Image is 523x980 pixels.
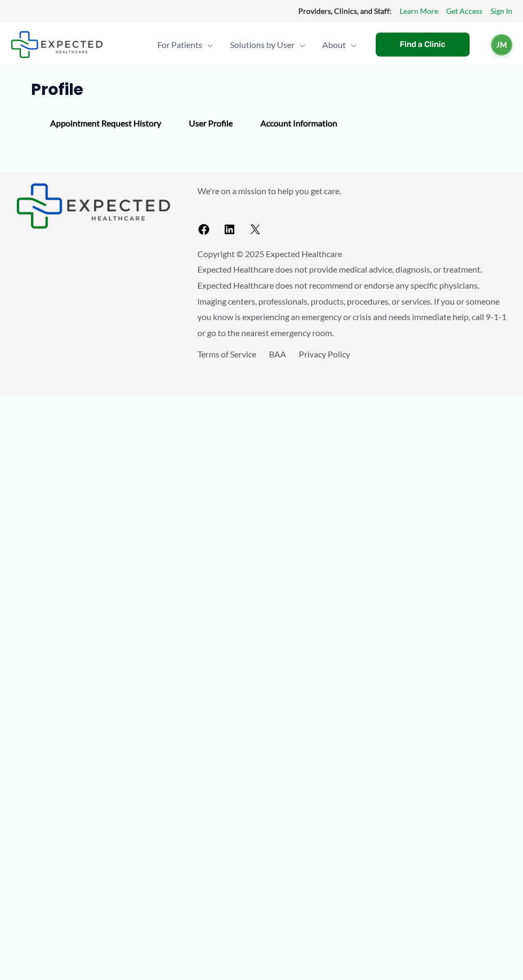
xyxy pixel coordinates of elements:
[11,31,103,58] img: Expected Healthcare Logo - side, dark font, small
[149,26,365,63] nav: Primary Site Navigation
[197,264,506,338] span: Expected Healthcare does not provide medical advice, diagnosis, or treatment. Expected Healthcare...
[221,26,314,63] a: Solutions by UserMenu Toggle
[157,26,202,63] span: For Patients
[31,80,492,99] h1: Profile
[376,33,470,57] a: Find a Clinic
[197,183,507,240] aside: Footer Widget 2
[197,346,507,386] aside: Footer Widget 3
[346,26,356,63] span: Menu Toggle
[175,108,247,139] div: User Profile
[247,108,351,139] div: Account Information
[16,183,171,229] aside: Footer Widget 1
[149,26,221,63] a: For PatientsMenu Toggle
[197,183,507,199] p: We're on a mission to help you get care.
[446,4,482,18] a: Get Access
[299,349,350,359] a: Privacy Policy
[16,183,171,229] img: Expected Healthcare Logo - side, dark font, small
[322,26,346,63] span: About
[400,4,438,18] a: Learn More
[202,26,213,63] span: Menu Toggle
[491,34,512,55] a: JM
[490,4,512,18] a: Sign In
[230,26,295,63] span: Solutions by User
[197,349,256,359] a: Terms of Service
[36,108,175,139] div: Appointment Request History
[197,249,342,259] span: Copyright © 2025 Expected Healthcare
[298,6,392,15] strong: Providers, Clinics, and Staff:
[269,349,286,359] a: BAA
[314,26,365,63] a: AboutMenu Toggle
[295,26,305,63] span: Menu Toggle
